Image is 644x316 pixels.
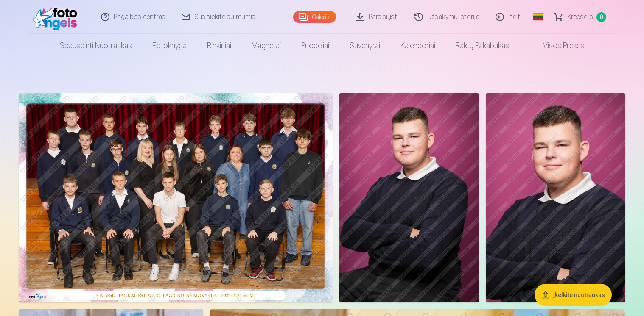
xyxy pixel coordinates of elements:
a: Visos prekės [519,34,594,58]
a: Rinkiniai [197,34,241,58]
a: Fotoknyga [142,34,197,58]
a: Galerija [293,11,336,23]
img: /fa2 [33,3,81,30]
a: Raktų pakabukas [445,34,519,58]
button: Įkelkite nuotraukas [535,284,612,306]
a: Suvenyrai [339,34,390,58]
a: Puodeliai [291,34,339,58]
a: Spausdinti nuotraukas [50,34,142,58]
span: 0 [596,12,606,22]
a: Kalendoriai [390,34,445,58]
span: Krepšelis [567,12,593,22]
a: Magnetai [241,34,291,58]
